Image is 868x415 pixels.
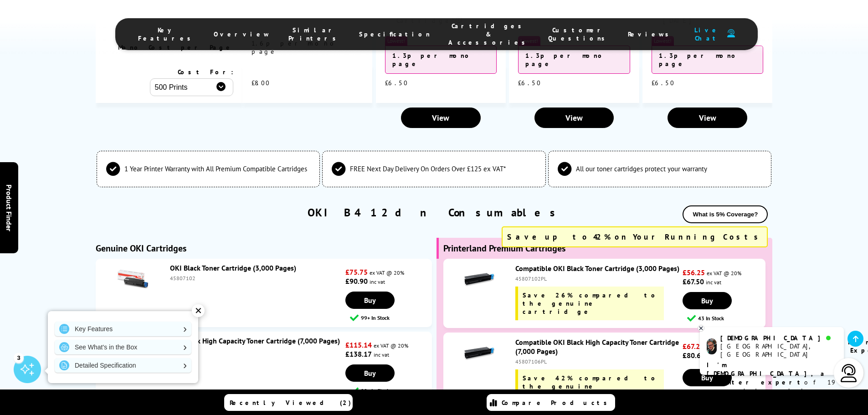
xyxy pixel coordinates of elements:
[96,242,186,254] b: Genuine OKI Cartridges
[515,264,679,273] a: Compatible OKI Black Toner Cartridge (3,000 Pages)
[463,264,495,296] img: Compatible OKI Black Toner Cartridge (3,000 Pages)
[350,386,431,395] div: 99+ In Stock
[345,340,372,349] strong: £115.14
[252,79,270,87] span: £8.00
[692,26,723,42] span: Live Chat
[448,22,530,46] span: Cartridges & Accessories
[515,338,679,356] a: Compatible OKI Black High Capacity Toner Cartridge (7,000 Pages)
[576,164,707,173] span: All our toner cartridges protect your warranty
[502,226,768,247] div: Save up to 42% on Your Running Costs
[192,304,205,317] div: ✕
[117,263,149,295] img: OKI Black Toner Cartridge (3,000 Pages)
[124,164,307,173] span: 1 Year Printer Warranty with All Premium Compatible Cartridges
[683,268,705,277] strong: £56.25
[683,277,704,286] strong: £67.50
[170,263,296,272] a: OKI Black Toner Cartridge (3,000 Pages)
[502,399,612,407] span: Compare Products
[683,351,705,360] strong: £80.65
[345,277,368,286] strong: £90.90
[683,342,704,351] strong: £67.21
[5,184,14,231] span: Product Finder
[534,108,614,128] a: View
[170,275,343,282] div: 45807102
[385,46,497,74] div: 1.3p per mono page
[683,205,768,223] button: What is 5% Coverage?
[701,373,713,382] span: Buy
[518,46,630,74] div: 1.3p per mono page
[374,351,389,358] span: inc vat
[687,314,765,323] div: 43 In Stock
[707,361,827,386] b: I'm [DEMOGRAPHIC_DATA], a printer expert
[345,267,368,277] strong: £75.75
[224,394,353,411] a: Recently Viewed (2)
[230,399,351,407] span: Recently Viewed (2)
[170,336,340,345] a: OKI Black High Capacity Toner Cartridge (7,000 Pages)
[350,313,431,322] div: 99+ In Stock
[288,26,341,42] span: Similar Printers
[515,358,680,365] div: 45807106PL
[308,205,561,220] a: OKI B412dn Consumables
[432,113,449,123] span: View
[55,358,191,373] a: Detailed Specification
[55,322,191,336] a: Key Features
[370,278,385,285] span: inc vat
[515,275,680,282] div: 45807102PL
[463,338,495,369] img: Compatible OKI Black High Capacity Toner Cartridge (7,000 Pages)
[720,334,837,342] div: [DEMOGRAPHIC_DATA]
[364,369,376,378] span: Buy
[370,269,404,276] span: ex VAT @ 20%
[401,108,481,128] a: View
[707,361,837,413] p: of 19 years! I can help you choose the right product
[14,353,24,363] div: 3
[668,108,747,128] a: View
[548,26,610,42] span: Customer Questions
[706,279,721,286] span: inc vat
[840,364,858,382] img: user-headset-light.svg
[652,46,763,74] div: 1.3p per mono page
[518,79,541,87] span: £6.50
[138,26,195,42] span: Key Features
[359,30,430,38] span: Specification
[707,270,741,277] span: ex VAT @ 20%
[523,291,659,316] span: Save 26% compared to the genuine cartridge
[55,340,191,354] a: See What's in the Box
[214,30,270,38] span: Overview
[652,79,675,87] span: £6.50
[699,113,716,123] span: View
[443,242,565,254] b: Printerland Premium Cartridges
[523,374,659,399] span: Save 42% compared to the genuine cartridge
[565,113,583,123] span: View
[178,68,233,76] span: Cost For:
[170,348,343,354] div: 45807106
[385,79,408,87] span: £6.50
[720,342,837,359] div: [GEOGRAPHIC_DATA], [GEOGRAPHIC_DATA]
[701,296,713,305] span: Buy
[487,394,615,411] a: Compare Products
[727,29,735,38] img: user-headset-duotone.svg
[628,30,673,38] span: Reviews
[374,342,408,349] span: ex VAT @ 20%
[345,349,372,359] strong: £138.17
[350,164,506,173] span: FREE Next Day Delivery On Orders Over £125 ex VAT*
[364,296,376,305] span: Buy
[707,338,717,354] img: chris-livechat.png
